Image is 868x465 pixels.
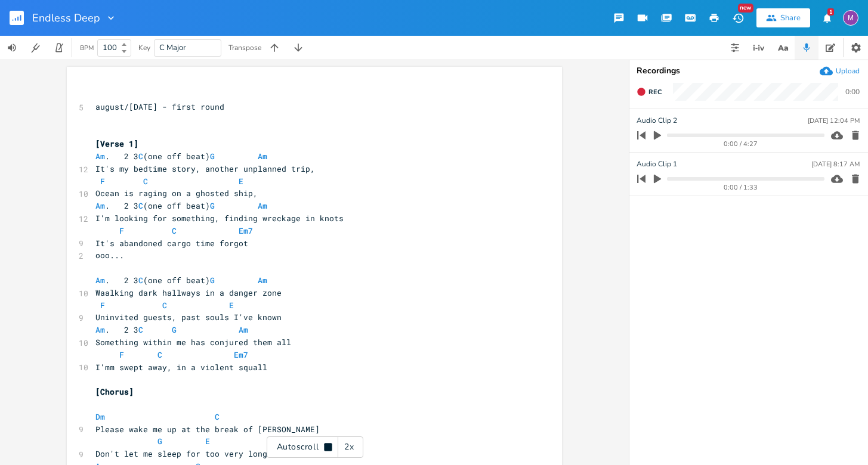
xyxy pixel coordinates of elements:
div: [DATE] 8:17 AM [811,161,860,168]
span: Waalking dark hallways in a danger zone [95,287,282,298]
span: Something within me has conjured them all [95,337,291,348]
div: Upload [836,66,860,76]
span: E [239,176,243,187]
span: Am [258,200,267,211]
button: New [726,7,750,29]
span: F [100,300,105,311]
span: . 2 3 (one off beat) [95,200,272,211]
span: C Major [159,42,186,53]
span: C [138,275,143,286]
span: C [215,411,220,422]
div: Autoscroll [267,436,363,458]
span: Please wake me up at the break of [PERSON_NAME] [95,424,320,435]
span: G [210,151,215,162]
span: Dm [95,411,105,422]
div: [DATE] 12:04 PM [808,117,860,124]
span: G [157,436,162,447]
span: C [162,300,167,311]
div: 2x [338,436,360,458]
div: Transpose [228,44,261,51]
span: Audio Clip 2 [637,115,677,126]
span: C [157,349,162,360]
span: Am [95,151,105,162]
span: C [138,200,143,211]
span: G [210,200,215,211]
button: Rec [632,82,666,101]
span: Am [95,275,105,286]
span: . 2 3 (one off beat) [95,275,272,286]
span: It's abandoned cargo time forgot [95,238,248,249]
span: Rec [648,88,662,97]
button: M [843,4,858,32]
div: 0:00 / 4:27 [657,141,824,147]
span: [Chorus] [95,386,134,397]
span: F [100,176,105,187]
span: Uninvited guests, past souls I've known [95,312,282,323]
span: Am [95,324,105,335]
span: E [229,300,234,311]
span: Em7 [239,225,253,236]
button: Share [756,8,810,27]
span: F [119,349,124,360]
div: New [738,4,753,13]
span: C [138,151,143,162]
span: C [143,176,148,187]
span: Am [258,151,267,162]
span: I'mm swept away, in a violent squall [95,362,267,373]
span: C [138,324,143,335]
span: Endless Deep [32,13,100,23]
span: Am [258,275,267,286]
div: 0:00 [845,88,860,95]
div: 0:00 / 1:33 [657,184,824,191]
span: F [119,225,124,236]
div: Recordings [637,67,861,75]
span: G [210,275,215,286]
span: ooo... [95,250,124,261]
span: I'm looking for something, finding wreckage in knots [95,213,344,224]
span: It's my bedtime story, another unplanned trip, [95,163,315,174]
button: Upload [820,64,860,77]
span: . 2 3 [95,324,253,335]
span: Don't let me sleep for too very long [95,448,267,459]
div: Share [780,13,801,23]
span: Ocean is raging on a ghosted ship, [95,188,258,199]
span: . 2 3 (one off beat) [95,151,272,162]
div: melindameshad [843,10,858,26]
span: G [172,324,177,335]
div: BPM [80,45,94,51]
button: 1 [815,7,839,29]
span: Am [95,200,105,211]
span: Em7 [234,349,248,360]
span: C [172,225,177,236]
div: Key [138,44,150,51]
span: [Verse 1] [95,138,138,149]
span: Am [239,324,248,335]
div: 1 [827,8,834,15]
span: Audio Clip 1 [637,159,677,170]
span: august/[DATE] - first round [95,101,224,112]
span: E [205,436,210,447]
